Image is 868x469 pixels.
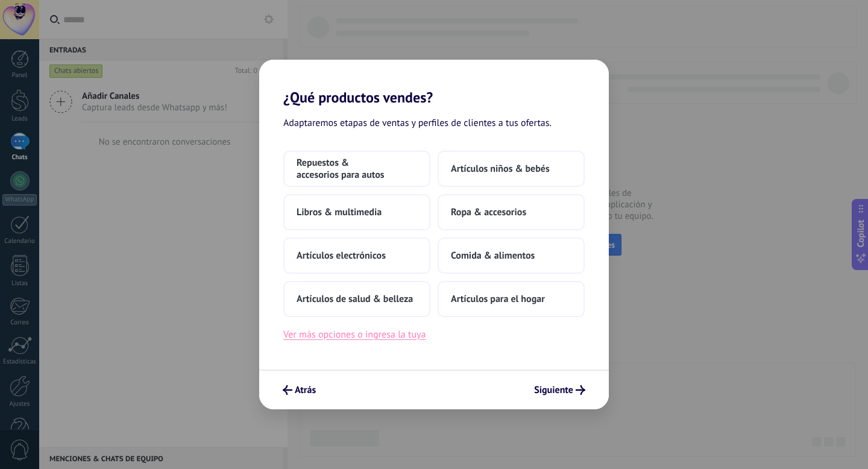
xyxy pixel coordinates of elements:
button: Artículos niños & bebés [438,151,585,187]
button: Siguiente [529,380,591,400]
button: Ver más opciones o ingresa la tuya [283,327,426,342]
span: Artículos de salud & belleza [297,293,413,305]
span: Artículos electrónicos [297,250,386,262]
span: Comida & alimentos [451,250,535,262]
span: Libros & multimedia [297,206,382,218]
span: Ropa & accesorios [451,206,526,218]
button: Artículos para el hogar [438,281,585,317]
span: Atrás [295,386,316,394]
button: Artículos electrónicos [283,238,430,274]
span: Artículos niños & bebés [451,163,550,175]
button: Libros & multimedia [283,194,430,230]
span: Repuestos & accesorios para autos [297,157,417,181]
span: Adaptaremos etapas de ventas y perfiles de clientes a tus ofertas. [283,116,552,131]
button: Ropa & accesorios [438,194,585,230]
button: Comida & alimentos [438,238,585,274]
span: Siguiente [534,386,573,394]
button: Repuestos & accesorios para autos [283,151,430,187]
span: Artículos para el hogar [451,293,545,305]
button: Atrás [277,380,321,400]
button: Artículos de salud & belleza [283,281,430,317]
h2: ¿Qué productos vendes? [259,60,609,106]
